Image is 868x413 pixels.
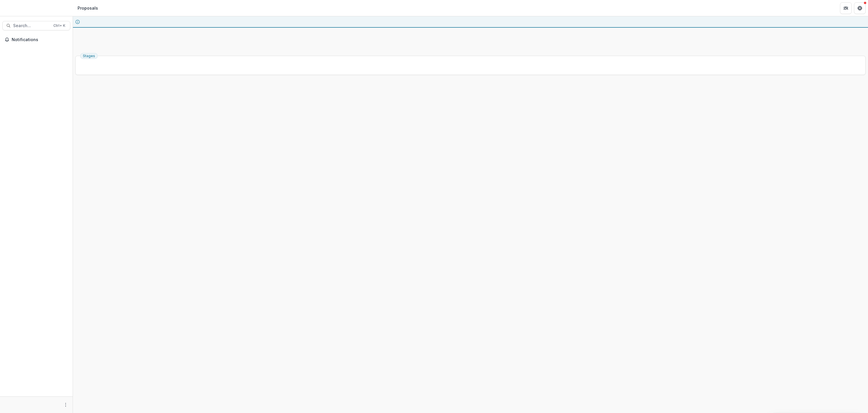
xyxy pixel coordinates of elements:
span: Stages [83,54,95,58]
button: More [62,401,69,408]
button: Notifications [2,35,70,44]
button: Partners [840,2,852,14]
div: Proposals [78,5,98,11]
span: Search... [13,23,50,28]
button: Search... [2,21,70,30]
div: Ctrl + K [52,22,66,29]
span: Notifications [12,37,68,42]
nav: breadcrumb [75,4,100,12]
button: Get Help [854,2,866,14]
